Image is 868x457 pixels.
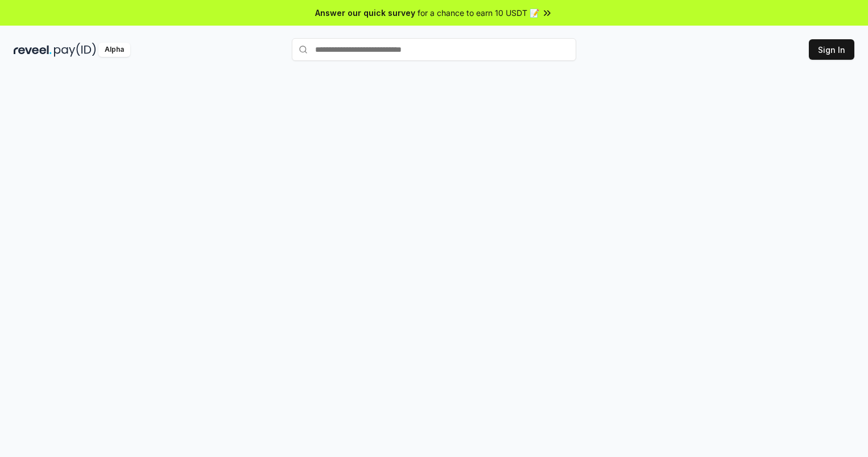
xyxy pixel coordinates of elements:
button: Sign In [809,39,854,60]
span: Answer our quick survey [315,7,415,19]
img: reveel_dark [14,43,52,57]
div: Alpha [98,43,130,57]
img: pay_id [54,43,96,57]
span: for a chance to earn 10 USDT 📝 [418,7,539,19]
